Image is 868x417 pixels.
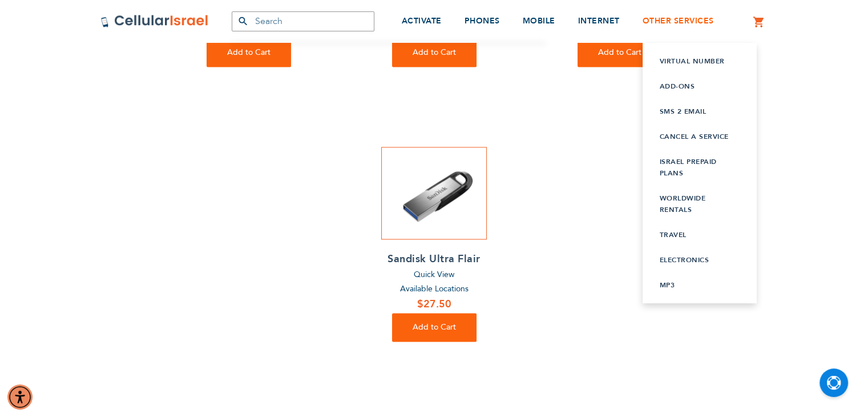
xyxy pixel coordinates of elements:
[578,38,662,67] button: Add to Cart
[392,313,477,342] button: Add to Cart
[392,38,477,67] button: Add to Cart
[417,297,451,311] span: $27.50
[381,268,487,282] a: Quick View
[413,322,456,332] span: Add to Cart
[660,279,740,291] a: Mp3
[660,193,740,215] a: WORLDWIDE rentals
[598,47,641,58] span: Add to Cart
[414,269,454,280] span: Quick View
[660,229,740,240] a: Travel
[7,384,33,410] div: Accessibility Menu
[660,106,740,117] a: SMS 2 Email
[643,15,714,26] span: OTHER SERVICES
[100,14,209,28] img: Cellular Israel Logo
[465,15,500,26] span: PHONES
[413,47,456,58] span: Add to Cart
[389,147,480,239] img: Sandisk Ultra Flair
[400,283,469,294] a: Available Locations
[660,55,740,67] a: Virtual Number
[402,15,442,26] span: ACTIVATE
[381,251,487,268] a: Sandisk Ultra Flair
[232,11,374,31] input: Search
[660,81,740,92] a: Add-ons
[227,47,271,58] span: Add to Cart
[660,254,740,266] a: Electronics
[207,38,291,67] button: Add to Cart
[381,296,487,313] a: $27.50
[660,131,740,142] a: Cancel a service
[523,15,555,26] span: MOBILE
[578,15,620,26] span: INTERNET
[660,156,740,179] a: Israel prepaid plans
